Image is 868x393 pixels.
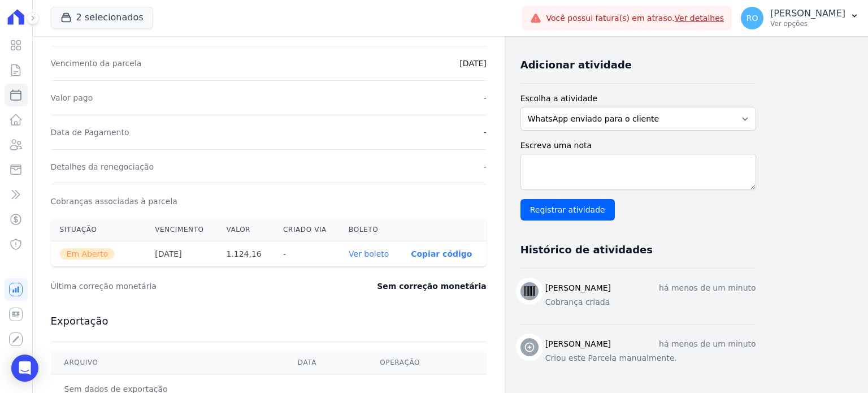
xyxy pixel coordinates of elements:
p: [PERSON_NAME] [770,8,845,19]
div: Open Intercom Messenger [11,355,38,382]
a: Ver detalhes [675,14,724,23]
span: Em Aberto [60,248,115,260]
th: [DATE] [146,241,217,267]
button: RO [PERSON_NAME] Ver opções [732,2,868,34]
dt: Vencimento da parcela [51,58,142,69]
th: Data [284,351,366,374]
th: Boleto [340,218,402,241]
dd: - [484,127,487,138]
dt: Detalhes da renegociação [51,161,154,172]
th: Vencimento [146,218,217,241]
h3: [PERSON_NAME] [545,338,611,350]
dd: - [484,161,487,172]
h3: Histórico de atividades [520,243,653,257]
p: há menos de um minuto [659,282,756,294]
p: Ver opções [770,19,845,28]
th: Arquivo [51,351,284,374]
dd: [DATE] [459,58,486,69]
label: Escolha a atividade [520,93,756,105]
th: Criado via [274,218,340,241]
dd: Sem correção monetária [377,280,486,292]
p: Criou este Parcela manualmente. [545,352,756,364]
dt: Cobranças associadas à parcela [51,196,177,207]
button: 2 selecionados [51,7,153,28]
p: Cobrança criada [545,296,756,308]
h3: Exportação [51,314,487,328]
th: 1.124,16 [217,241,274,267]
a: Ver boleto [349,249,389,258]
th: - [274,241,340,267]
th: Valor [217,218,274,241]
label: Escreva uma nota [520,140,756,152]
dt: Valor pago [51,92,93,103]
th: Operação [366,351,486,374]
th: Situação [51,218,146,241]
h3: Adicionar atividade [520,58,632,72]
input: Registrar atividade [520,199,615,221]
span: Você possui fatura(s) em atraso. [546,12,724,24]
h3: [PERSON_NAME] [545,282,611,294]
dt: Última correção monetária [51,280,309,292]
dt: Data de Pagamento [51,127,129,138]
button: Copiar código [411,249,472,258]
dd: - [484,92,487,103]
p: há menos de um minuto [659,338,756,350]
span: RO [747,14,758,22]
